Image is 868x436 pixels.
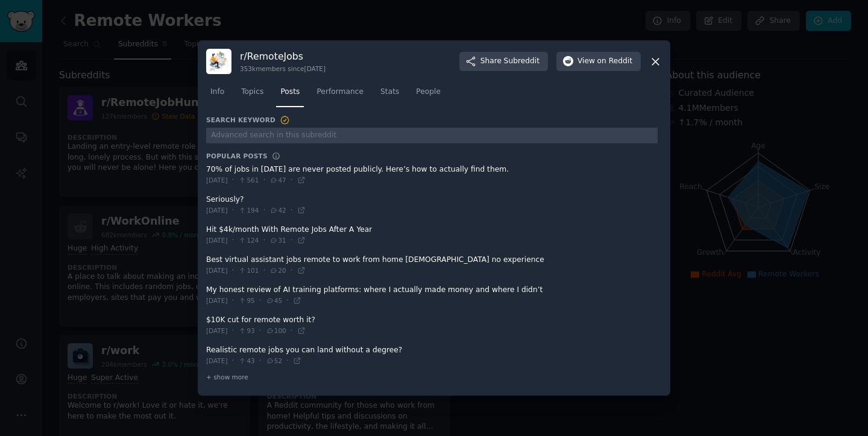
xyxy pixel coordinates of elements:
a: Topics [237,83,268,107]
span: 47 [269,176,286,184]
a: Posts [276,83,304,107]
span: Info [210,87,224,98]
a: Info [206,83,228,107]
span: 42 [269,206,286,214]
span: · [259,326,262,337]
input: Advanced search in this subreddit [206,128,658,144]
a: Performance [312,83,368,107]
span: 43 [238,357,254,365]
button: ShareSubreddit [459,52,548,71]
span: Share [480,56,539,67]
span: · [232,175,234,186]
span: · [232,356,234,367]
a: Stats [376,83,403,107]
span: 52 [266,357,282,365]
h3: Popular Posts [206,152,268,160]
span: · [291,326,293,337]
span: · [263,175,265,186]
span: View [577,56,632,67]
span: [DATE] [206,266,228,275]
span: · [232,266,234,276]
span: 101 [238,266,259,275]
span: Subreddit [504,56,539,67]
span: 45 [266,296,282,305]
span: · [232,296,234,307]
span: · [263,205,265,216]
span: · [291,175,293,186]
h3: r/ RemoteJobs [240,50,325,63]
span: · [286,356,289,367]
span: · [259,296,262,307]
span: [DATE] [206,206,228,214]
span: · [232,235,234,246]
span: · [291,235,293,246]
span: · [263,235,265,246]
span: 124 [238,236,259,244]
span: 100 [266,326,286,335]
span: · [291,205,293,216]
span: Posts [280,87,300,98]
span: [DATE] [206,176,228,184]
span: 93 [238,326,254,335]
a: People [412,83,445,107]
span: [DATE] [206,236,228,244]
span: + show more [206,373,248,381]
span: · [259,356,262,367]
span: · [291,266,293,276]
img: RemoteJobs [206,49,231,74]
span: 31 [269,236,286,244]
span: 194 [238,206,259,214]
span: 20 [269,266,286,275]
span: Stats [380,87,399,98]
span: · [232,205,234,216]
span: Topics [241,87,263,98]
button: Viewon Reddit [556,52,641,71]
span: 561 [238,176,259,184]
span: [DATE] [206,357,228,365]
span: on Reddit [597,56,632,67]
div: 353k members since [DATE] [240,64,325,73]
span: [DATE] [206,326,228,335]
span: · [263,266,265,276]
span: Performance [316,87,363,98]
span: · [286,296,289,307]
span: People [416,87,441,98]
span: 95 [238,296,254,305]
span: [DATE] [206,296,228,305]
h3: Search Keyword [206,115,291,126]
span: · [232,326,234,337]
